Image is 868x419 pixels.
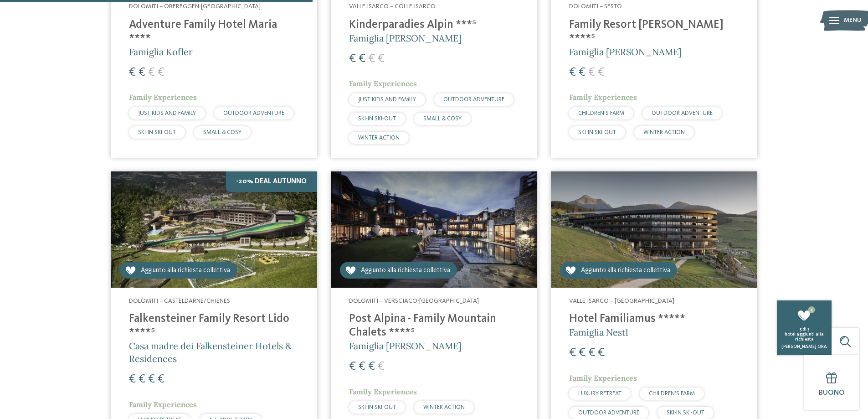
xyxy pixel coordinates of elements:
[588,67,595,78] span: €
[359,53,365,65] span: €
[777,300,832,355] a: 5 5 di 5 hotel aggiunti alla richiesta [PERSON_NAME] ora
[649,391,695,397] span: CHILDREN’S FARM
[139,373,145,385] span: €
[378,361,385,372] span: €
[643,129,685,135] span: WINTER ACTION
[203,129,241,135] span: SMALL & COSY
[129,312,299,340] h4: Falkensteiner Family Resort Lido ****ˢ
[349,361,356,372] span: €
[569,373,637,383] span: Family Experiences
[443,97,504,103] span: OUTDOOR ADVENTURE
[141,266,230,275] span: Aggiunto alla richiesta collettiva
[588,347,595,359] span: €
[158,67,164,78] span: €
[148,373,155,385] span: €
[158,373,164,385] span: €
[349,79,417,88] span: Family Experiences
[578,410,639,416] span: OUTDOOR ADVENTURE
[138,110,196,116] span: JUST KIDS AND FAMILY
[578,110,624,116] span: CHILDREN’S FARM
[361,266,450,275] span: Aggiunto alla richiesta collettiva
[139,67,145,78] span: €
[569,67,576,78] span: €
[359,361,365,372] span: €
[349,32,462,44] span: Famiglia [PERSON_NAME]
[569,3,622,10] span: Dolomiti – Sesto
[349,53,356,65] span: €
[802,327,806,331] span: di
[111,171,317,288] img: Cercate un hotel per famiglie? Qui troverete solo i migliori!
[129,400,197,409] span: Family Experiences
[129,46,193,57] span: Famiglia Kofler
[148,67,155,78] span: €
[569,326,628,338] span: Famiglia Nestl
[223,110,284,116] span: OUTDOOR ADVENTURE
[349,387,417,396] span: Family Experiences
[579,67,586,78] span: €
[423,116,462,122] span: SMALL & COSY
[378,53,385,65] span: €
[423,404,465,410] span: WINTER ACTION
[358,404,396,410] span: SKI-IN SKI-OUT
[781,344,827,349] span: [PERSON_NAME] ora
[598,347,605,359] span: €
[569,18,739,46] h4: Family Resort [PERSON_NAME] ****ˢ
[808,306,815,313] span: 5
[598,67,605,78] span: €
[569,46,682,57] span: Famiglia [PERSON_NAME]
[578,129,616,135] span: SKI-IN SKI-OUT
[368,53,375,65] span: €
[331,171,537,288] img: Post Alpina - Family Mountain Chalets ****ˢ
[819,389,845,397] span: Buono
[667,410,704,416] span: SKI-IN SKI-OUT
[579,347,586,359] span: €
[129,3,261,10] span: Dolomiti – Obereggen-[GEOGRAPHIC_DATA]
[138,129,176,135] span: SKI-IN SKI-OUT
[800,327,801,331] span: 5
[569,93,637,102] span: Family Experiences
[804,355,859,410] a: Buono
[807,327,809,331] span: 5
[581,266,670,275] span: Aggiunto alla richiesta collettiva
[129,373,136,385] span: €
[551,171,757,288] img: Cercate un hotel per famiglie? Qui troverete solo i migliori!
[785,332,824,341] span: hotel aggiunti alla richiesta
[569,347,576,359] span: €
[358,97,416,103] span: JUST KIDS AND FAMILY
[349,18,519,32] h4: Kinderparadies Alpin ***ˢ
[368,361,375,372] span: €
[652,110,713,116] span: OUTDOOR ADVENTURE
[569,298,674,304] span: Valle Isarco – [GEOGRAPHIC_DATA]
[129,93,197,102] span: Family Experiences
[349,3,436,10] span: Valle Isarco – Colle Isarco
[358,116,396,122] span: SKI-IN SKI-OUT
[358,135,400,141] span: WINTER ACTION
[349,340,462,352] span: Famiglia [PERSON_NAME]
[349,312,519,340] h4: Post Alpina - Family Mountain Chalets ****ˢ
[349,298,479,304] span: Dolomiti – Versciaco-[GEOGRAPHIC_DATA]
[129,298,230,304] span: Dolomiti – Casteldarne/Chienes
[129,67,136,78] span: €
[129,18,299,46] h4: Adventure Family Hotel Maria ****
[129,340,292,364] span: Casa madre dei Falkensteiner Hotels & Residences
[578,391,621,397] span: LUXURY RETREAT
